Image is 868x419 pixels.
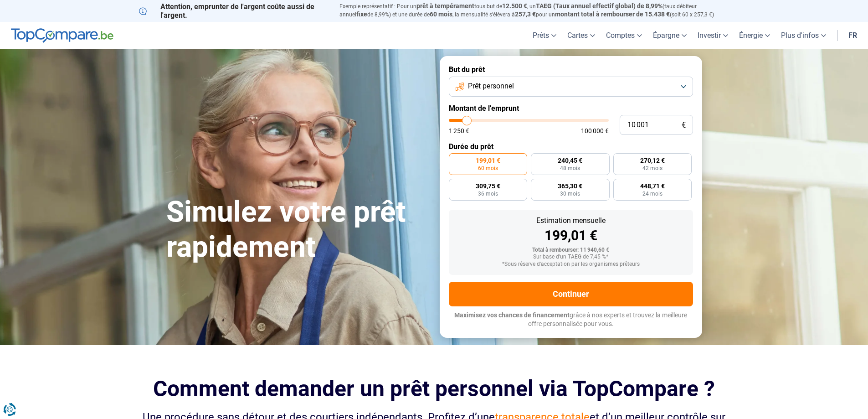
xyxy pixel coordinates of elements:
[647,22,692,49] a: Épargne
[642,166,663,171] span: 42 mois
[640,183,665,189] span: 448,71 €
[558,183,582,189] span: 365,30 €
[692,22,734,49] a: Investir
[560,166,580,171] span: 48 mois
[601,22,647,49] a: Comptes
[456,254,686,260] div: Sur base d'un TAEG de 7,45 %*
[356,10,367,18] span: fixe
[456,261,686,268] div: *Sous réserve d'acceptation par les organismes prêteurs
[476,183,500,189] span: 309,75 €
[515,10,536,18] span: 257,3 €
[11,28,113,43] img: TopCompare
[449,311,693,329] p: grâce à nos experts et trouvez la meilleure offre personnalisée pour vous.
[642,191,663,197] span: 24 mois
[562,22,601,49] a: Cartes
[776,22,832,49] a: Plus d'infos
[456,247,686,253] div: Total à rembourser: 11 940,60 €
[449,104,693,113] label: Montant de l'emprunt
[449,142,693,151] label: Durée du prêt
[560,191,580,197] span: 30 mois
[478,191,498,197] span: 36 mois
[536,2,663,10] span: TAEG (Taux annuel effectif global) de 8,99%
[640,157,665,164] span: 270,12 €
[139,2,329,20] p: Attention, emprunter de l'argent coûte aussi de l'argent.
[555,10,670,18] span: montant total à rembourser de 15.438 €
[843,22,863,49] a: fr
[527,22,562,49] a: Prêts
[682,121,686,129] span: €
[166,195,429,265] h1: Simulez votre prêt rapidement
[478,166,498,171] span: 60 mois
[734,22,776,49] a: Énergie
[449,128,469,134] span: 1 250 €
[581,128,609,134] span: 100 000 €
[456,229,686,243] div: 199,01 €
[139,376,729,401] h2: Comment demander un prêt personnel via TopCompare ?
[430,10,452,18] span: 60 mois
[454,311,570,319] span: Maximisez vos chances de financement
[502,2,527,10] span: 12.500 €
[456,217,686,224] div: Estimation mensuelle
[416,2,474,10] span: prêt à tempérament
[449,282,693,306] button: Continuer
[476,157,500,164] span: 199,01 €
[449,77,693,97] button: Prêt personnel
[339,2,729,19] p: Exemple représentatif : Pour un tous but de , un (taux débiteur annuel de 8,99%) et une durée de ...
[558,157,582,164] span: 240,45 €
[468,81,514,91] span: Prêt personnel
[449,65,693,74] label: But du prêt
